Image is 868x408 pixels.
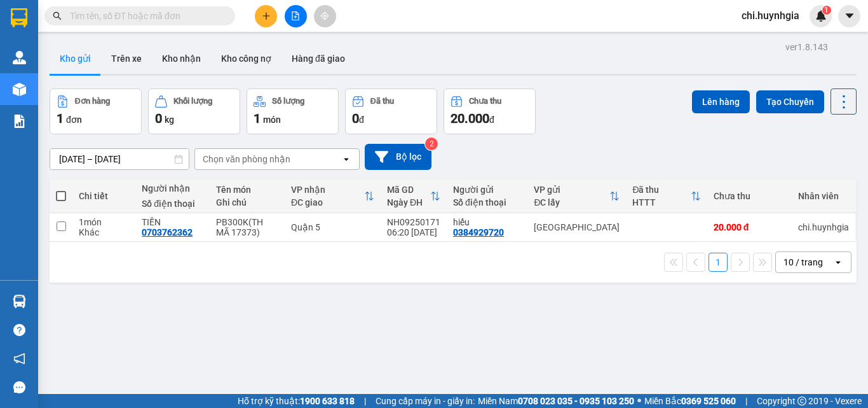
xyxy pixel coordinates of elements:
button: Trên xe [101,43,152,74]
button: file-add [285,5,307,27]
span: đơn [66,115,82,125]
img: solution-icon [13,115,26,128]
div: VP gửi [534,185,609,195]
div: 0703762362 [142,227,193,237]
div: PB300K(TH MÃ 17373) [216,217,278,237]
button: caret-down [838,5,860,27]
div: Đã thu [370,97,394,106]
span: caret-down [844,10,855,22]
div: Số điện thoại [453,197,521,208]
div: Ghi chú [216,197,278,208]
span: Cung cấp máy in - giấy in: [376,394,475,408]
th: Toggle SortBy [285,179,381,213]
span: Miền Nam [478,394,634,408]
strong: 1900 633 818 [300,396,355,406]
div: 1 món [79,217,129,227]
img: warehouse-icon [13,51,26,64]
div: Tên món [216,185,278,195]
div: Mã GD [387,185,430,195]
th: Toggle SortBy [381,179,447,213]
span: 0 [352,111,359,126]
span: 20.000 [451,111,489,126]
div: ver 1.8.143 [785,40,828,54]
div: NH09250171 [387,217,440,227]
img: logo-vxr [11,8,27,27]
button: Khối lượng0kg [148,88,240,134]
input: Tìm tên, số ĐT hoặc mã đơn [70,9,220,23]
div: Chọn văn phòng nhận [203,153,290,165]
span: search [53,11,62,20]
div: Chưa thu [469,97,501,106]
svg: open [833,257,843,267]
span: ⚪️ [637,398,641,404]
span: aim [320,11,329,20]
img: warehouse-icon [13,83,26,96]
span: 1 [824,6,829,15]
span: 0 [155,111,162,126]
sup: 1 [822,6,831,15]
div: Số điện thoại [142,199,203,209]
svg: open [341,154,351,164]
div: chi.huynhgia [798,222,849,232]
div: HTTT [632,197,690,208]
div: TIỀN [142,217,203,227]
button: Đã thu0đ [345,88,437,134]
button: plus [255,5,277,27]
div: Người nhận [142,183,203,193]
button: Tạo Chuyến [756,90,824,113]
button: Chưa thu20.000đ [444,88,536,134]
input: Select a date range. [50,149,189,169]
span: notification [13,353,25,365]
button: Số lượng1món [247,88,339,134]
button: Bộ lọc [365,144,431,170]
span: món [263,115,281,125]
span: plus [262,11,271,20]
button: Kho công nợ [211,43,281,74]
button: Kho nhận [152,43,211,74]
button: Đơn hàng1đơn [50,88,142,134]
span: file-add [291,11,300,20]
img: icon-new-feature [815,10,827,22]
button: Lên hàng [692,90,750,113]
span: | [745,394,747,408]
img: warehouse-icon [13,295,26,308]
div: hiếu [453,217,521,227]
span: chi.huynhgia [731,8,810,24]
th: Toggle SortBy [626,179,707,213]
div: Khối lượng [173,97,212,106]
span: Hỗ trợ kỹ thuật: [238,394,355,408]
strong: 0708 023 035 - 0935 103 250 [518,396,634,406]
span: đ [489,115,494,125]
div: VP nhận [291,185,364,195]
button: aim [314,5,336,27]
span: kg [165,115,174,125]
div: 0384929720 [453,227,504,237]
span: copyright [797,397,806,405]
div: 06:20 [DATE] [387,227,440,237]
div: Nhân viên [798,191,849,201]
span: đ [359,115,364,125]
div: Khác [79,227,129,237]
div: ĐC giao [291,197,364,208]
sup: 2 [425,137,438,150]
span: 1 [57,111,64,126]
button: Kho gửi [50,43,101,74]
div: Người gửi [453,185,521,195]
div: ĐC lấy [534,197,609,208]
div: Đơn hàng [75,97,110,106]
div: Số lượng [272,97,304,106]
div: Đã thu [632,185,690,195]
button: Hàng đã giao [281,43,355,74]
div: [GEOGRAPHIC_DATA] [534,222,620,232]
div: 20.000 đ [714,222,785,232]
span: message [13,381,25,393]
span: 1 [254,111,261,126]
span: Miền Bắc [644,394,736,408]
div: Ngày ĐH [387,197,430,208]
div: Chi tiết [79,191,129,201]
div: 10 / trang [783,256,823,269]
strong: 0369 525 060 [681,396,736,406]
th: Toggle SortBy [527,179,626,213]
button: 1 [709,253,728,272]
div: Chưa thu [714,191,785,201]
